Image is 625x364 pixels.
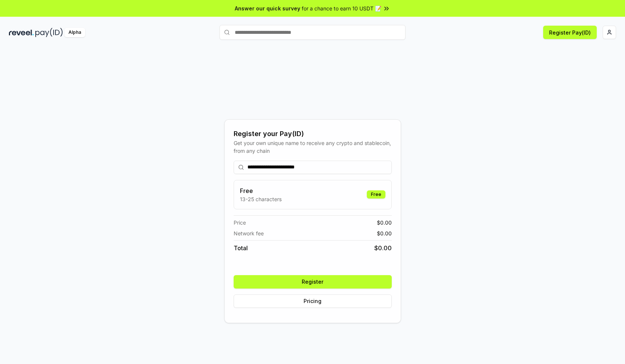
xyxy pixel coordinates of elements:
img: pay_id [35,28,63,37]
span: Answer our quick survey [235,4,300,12]
span: Price [234,219,246,226]
div: Get your own unique name to receive any crypto and stablecoin, from any chain [234,139,392,155]
span: $ 0.00 [374,244,392,252]
p: 13-25 characters [240,195,282,203]
span: $ 0.00 [377,219,392,226]
h3: Free [240,186,282,195]
button: Register Pay(ID) [543,26,597,39]
span: Total [234,244,248,252]
span: $ 0.00 [377,229,392,237]
div: Register your Pay(ID) [234,129,392,139]
span: Network fee [234,229,264,237]
div: Alpha [64,28,85,37]
button: Register [234,275,392,289]
button: Pricing [234,294,392,308]
div: Free [367,190,385,199]
img: reveel_dark [9,28,34,37]
span: for a chance to earn 10 USDT 📝 [302,4,381,12]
